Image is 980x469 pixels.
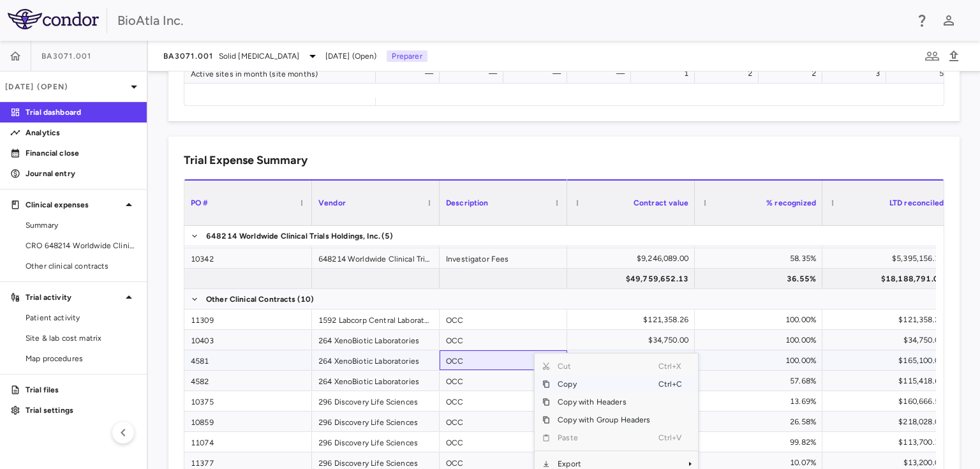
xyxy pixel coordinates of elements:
[26,107,137,118] p: Trial dashboard
[26,240,137,251] span: CRO 648214 Worldwide Clinical Trials Holdings, Inc.
[26,384,137,396] p: Trial files
[312,412,440,431] div: 296 Discovery Life Sciences
[184,248,312,268] div: 10342
[312,309,440,329] div: 1592 Labcorp Central Laboratory Services LP
[184,412,312,431] div: 10859
[206,289,296,309] span: Other Clinical Contracts
[550,375,658,393] span: Copy
[219,50,300,62] span: Solid [MEDICAL_DATA]
[387,50,427,62] p: Preparer
[440,350,567,370] div: OCC
[706,350,816,371] div: 100.00%
[770,63,816,84] div: 2
[26,199,121,211] p: Clinical expenses
[26,332,137,344] span: Site & lab cost matrix
[26,147,137,159] p: Financial close
[658,375,687,393] span: Ctrl+C
[5,81,126,93] p: [DATE] (Open)
[206,226,380,246] span: 648214 Worldwide Clinical Trials Holdings, Inc.
[191,198,209,207] span: PO #
[834,432,944,452] div: $113,700.38
[706,63,752,84] div: 2
[440,432,567,452] div: OCC
[706,371,816,391] div: 57.68%
[579,248,688,269] div: $9,246,089.00
[834,412,944,432] div: $218,028.00
[26,260,137,272] span: Other clinical contracts
[706,432,816,452] div: 99.82%
[706,391,816,412] div: 13.69%
[312,391,440,411] div: 296 Discovery Life Sciences
[387,63,433,84] div: —
[312,432,440,452] div: 296 Discovery Life Sciences
[834,63,880,84] div: 3
[26,353,137,364] span: Map procedures
[41,51,92,61] span: BA3071.001
[382,226,393,246] span: (5)
[706,248,816,269] div: 58.35%
[117,11,906,30] div: BioAtla Inc.
[26,168,137,179] p: Journal entry
[550,393,658,411] span: Copy with Headers
[8,9,99,29] img: logo-full-BYUhSk78.svg
[834,350,944,371] div: $165,100.00
[440,371,567,391] div: OCC
[451,63,497,84] div: —
[889,198,944,207] span: LTD reconciled
[834,248,944,269] div: $5,395,156.30
[26,312,137,324] span: Patient activity
[163,51,214,61] span: BA3071.001
[766,198,816,207] span: % recognized
[550,429,658,447] span: Paste
[834,330,944,350] div: $34,750.00
[26,292,121,303] p: Trial activity
[834,371,944,391] div: $115,418.60
[312,371,440,391] div: 264 XenoBiotic Laboratories
[312,330,440,350] div: 264 XenoBiotic Laboratories
[184,309,312,329] div: 11309
[312,350,440,370] div: 264 XenoBiotic Laboratories
[440,330,567,350] div: OCC
[26,127,137,138] p: Analytics
[184,432,312,452] div: 11074
[184,371,312,391] div: 4582
[706,269,816,289] div: 36.55%
[579,269,688,289] div: $49,759,652.13
[184,391,312,411] div: 10375
[318,198,346,207] span: Vendor
[706,330,816,350] div: 100.00%
[26,405,137,416] p: Trial settings
[898,63,944,84] div: 5
[184,152,308,169] h6: Trial Expense Summary
[658,429,687,447] span: Ctrl+V
[184,350,312,370] div: 4581
[579,309,688,330] div: $121,358.26
[706,309,816,330] div: 100.00%
[515,63,561,84] div: —
[550,411,658,429] span: Copy with Group Headers
[184,330,312,350] div: 10403
[446,198,489,207] span: Description
[440,248,567,268] div: Investigator Fees
[658,357,687,375] span: Ctrl+X
[440,391,567,411] div: OCC
[706,412,816,432] div: 26.58%
[642,63,688,84] div: 1
[184,63,376,83] div: Active sites in month (site months)
[834,269,944,289] div: $18,188,791.03
[579,330,688,350] div: $34,750.00
[440,309,567,329] div: OCC
[26,220,137,231] span: Summary
[634,198,688,207] span: Contract value
[834,309,944,330] div: $121,358.26
[550,357,658,375] span: Cut
[579,63,625,84] div: —
[440,412,567,431] div: OCC
[297,289,315,309] span: (10)
[312,248,440,268] div: 648214 Worldwide Clinical Trials Holdings, Inc.
[834,391,944,412] div: $160,666.50
[325,50,377,62] span: [DATE] (Open)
